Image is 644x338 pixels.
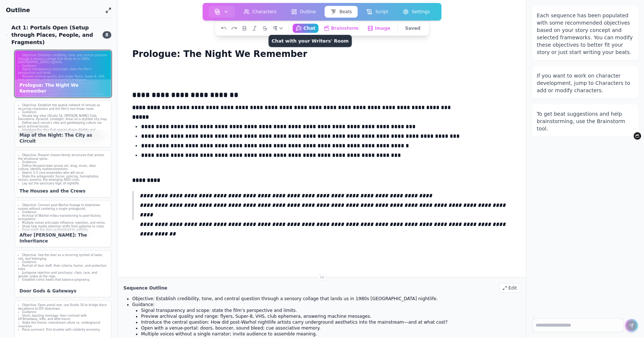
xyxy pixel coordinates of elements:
li: Guidance: [18,260,108,282]
button: Image [364,24,393,33]
li: Open with a venue-portal: doors, bouncer, sound bleed; cue associative memory. [141,325,520,331]
li: Show how media attention shifts from galleries to clubs. [18,225,108,229]
li: Objective: Use the door as a recurring symbol of taste, risk, and belonging. [18,253,108,260]
li: Signal transparency and scope: state the film’s perspective and limits. [141,308,520,313]
li: State the antagonistic forces: policing, homophobia, racism, poverty, the emerging AIDS crisis. [18,175,108,182]
a: Outline [284,4,323,19]
a: Characters [236,4,284,19]
li: Introduce the idea that spaces shape identity and community. [18,128,108,135]
div: If you want to work on character development, jump to Characters to add or modify characters. [537,72,634,94]
li: Multiple voices without a single narrator; invite audience to assemble meaning. [141,331,520,337]
button: Script [361,6,394,18]
li: Multiple voices articulate influence, rejection, and remix. [18,221,108,225]
li: Seed motif: the door as threshold to visibility. [18,228,108,232]
li: Objective: Connect post‑Warhol lineage to downtown scenes without centering a single protagonist. [18,204,108,211]
button: Brainstorm [634,132,641,140]
li: Establish comic beats that balance poignancy. [18,278,108,282]
li: Preview archival quality and range: flyers, Super‑8, VHS, club ephemera, answering machine messages. [141,313,520,319]
h1: Prologue: The Night We Remember [129,47,310,61]
h1: Outline [6,6,102,15]
li: Juxtapose rejection and sanctuary; class, race, and gender codes at the rope. [18,271,108,278]
button: ChatChat with your Writers' Room [292,24,319,33]
li: Short, dazzling montage; then contrast with off‑Broadway, lofts, and after-hours. [18,314,108,321]
li: Guidance: [18,111,108,139]
li: Objective: Open portal one; use Studio 54 to bridge disco decadence to DIY downtown. [18,303,108,310]
div: Edit [499,283,520,293]
span: Chat with your Writers' Room [268,35,352,47]
a: Script [359,4,396,19]
li: Signal transparency and scope: state the film’s perspective and limits. [18,68,108,75]
button: Settings [397,6,436,18]
li: Portrait of door staff, their criteria, humor, and protection roles. [18,264,108,271]
li: Guidance: [132,302,520,337]
li: Objective: Establish credibility, tone, and central question through a sensory collage that lands... [132,296,520,302]
div: Map of the Night: The City as Circuit [15,129,111,147]
div: To get beat suggestions and help brainstorming, use the Brainstorm tool. [537,110,634,132]
a: Settings [396,4,437,19]
li: Stake the theme: mainstream allure vs. underground invention. [18,321,108,328]
button: Saved [402,24,423,33]
li: Guidance: [18,211,108,232]
li: Introduce the central question: How did post‑Warhol nightlife artists carry underground aesthetic... [141,319,520,325]
button: Characters [238,6,283,18]
li: Guidance: [18,310,108,332]
div: After [PERSON_NAME]: The Inheritance [15,229,111,247]
li: Sketch 3–5 core ensembles who will recur. [18,171,108,175]
li: Objective: Establish credibility, tone, and central question through a sensory collage that lands... [18,54,108,64]
div: Prologue: The Night We Remember [15,79,111,97]
h2: Sequence Outline [123,285,167,291]
li: Define Houses/crews across art, drag, music, door culture; identify mothers/mentors. [18,164,108,171]
div: Act 1: Portals Open (Setup through Places, People, and Fragments) [6,24,98,46]
li: Lay out the sanctuary logic of nightlife. [18,182,108,186]
li: Archival of Warhol milieu transitioning to post‑Factory ecosystems. [18,214,108,221]
li: Preview archival quality and range: flyers, Super‑8, VHS, club ephemera, answering machine messages. [18,75,108,82]
a: Beats [323,4,359,19]
li: Objective: Present chosen-family structures that anchor the emotional spine. [18,154,108,161]
button: Beats [325,6,358,18]
li: Situate key sites (Studio 54, [PERSON_NAME] Club, Danceteria, Pyramid, Limelight, Area) on a styl... [18,114,108,121]
li: Define each venue’s vibe and gatekeeping culture via quick archival bursts. [18,121,108,128]
div: Door Gods & Gateways [15,285,111,297]
span: 8 [102,31,111,39]
li: Place survivors’ first brushes with celebrity economy. [18,328,108,332]
button: Brainstorm [321,24,361,33]
li: Objective: Establish the spatial network of venues as recurring characters and the film’s non-lin... [18,104,108,111]
li: Guidance: [18,64,108,107]
img: storyboard [214,9,220,15]
li: Guidance: [18,161,108,185]
div: The Houses and the Crews [15,185,111,197]
div: Each sequence has been populated with some recommended objectives based on your story concept and... [537,12,634,56]
button: Outline [285,6,322,18]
